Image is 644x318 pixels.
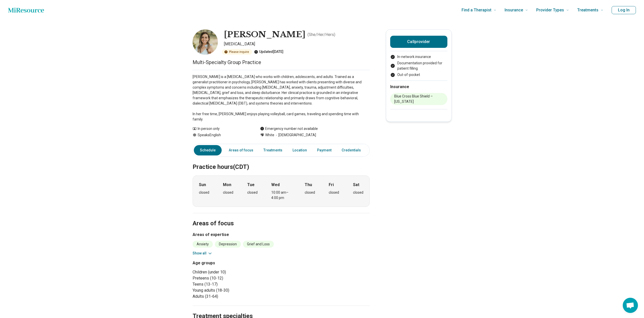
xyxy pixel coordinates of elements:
[223,190,233,195] div: closed
[623,298,638,313] div: Open chat
[193,269,279,275] li: Children (under 10)
[243,241,274,248] li: Grief and Loss
[329,182,334,188] strong: Fri
[224,41,370,47] p: [MEDICAL_DATA]
[289,145,310,155] a: Location
[390,54,447,59] li: In-network insurance
[215,241,241,248] li: Depression
[193,241,213,248] li: Anxiety
[265,132,274,138] span: White
[305,182,312,188] strong: Thu
[339,145,364,155] a: Credentials
[199,182,206,188] strong: Sun
[368,145,386,155] a: Other
[577,7,598,14] span: Treatments
[226,145,256,155] a: Areas of focus
[193,251,213,256] button: Show all
[390,61,447,71] li: Documentation provided for patient filling
[353,182,359,188] strong: Sat
[193,207,370,228] h2: Areas of focus
[390,54,447,77] ul: Payment options
[390,84,447,90] h2: Insurance
[193,151,370,171] h2: Practice hours (CDT)
[193,74,370,122] p: [PERSON_NAME] is a [MEDICAL_DATA] who works with children, adolescents, and adults. Trained as a ...
[222,49,252,55] div: Please inquire
[193,29,218,55] img: Kelsey Moffitt-Carney, Psychologist
[271,182,280,188] strong: Wed
[193,293,279,300] li: Adults (31-64)
[193,232,370,238] h3: Areas of expertise
[193,287,279,293] li: Young adults (18-30)
[307,32,335,38] p: ( She/Her/Hers )
[223,182,231,188] strong: Mon
[536,7,564,14] span: Provider Types
[193,126,250,131] div: In person only
[247,182,255,188] strong: Tue
[505,7,523,14] span: Insurance
[199,190,209,195] div: closed
[193,275,279,281] li: Preteens (10-12)
[193,281,279,287] li: Teens (13-17)
[390,36,447,48] button: Callprovider
[329,190,339,195] div: closed
[612,6,636,14] button: Log In
[193,59,370,66] p: Multi-Specialty Group Practice
[8,5,44,15] a: Home page
[274,132,316,138] span: [DEMOGRAPHIC_DATA]
[390,72,447,77] li: Out-of-pocket
[462,7,491,14] span: Find a Therapist
[260,145,285,155] a: Treatments
[193,260,279,266] h3: Age groups
[194,145,222,155] a: Schedule
[254,49,283,55] div: Updated [DATE]
[390,93,447,105] li: Blue Cross Blue Shield – [US_STATE]
[271,190,291,201] div: 10:00 am – 4:00 pm
[193,132,250,138] div: Speaks English
[314,145,335,155] a: Payment
[305,190,315,195] div: closed
[353,190,363,195] div: closed
[247,190,258,195] div: closed
[260,126,318,131] div: Emergency number not available
[193,175,370,207] div: When does the program meet?
[224,29,305,40] h1: [PERSON_NAME]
